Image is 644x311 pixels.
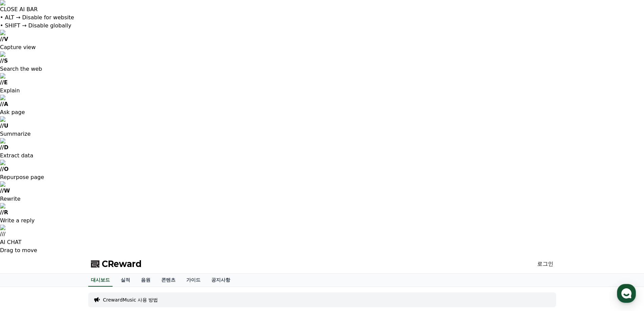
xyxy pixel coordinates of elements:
a: 공지사항 [206,274,236,287]
a: 대시보드 [88,274,113,287]
a: 콘텐츠 [156,274,181,287]
span: 설정 [104,225,113,230]
a: 음원 [136,274,156,287]
span: 홈 [21,225,25,230]
a: 로그인 [537,260,553,268]
span: 대화 [62,225,70,230]
a: 실적 [115,274,136,287]
a: CrewardMusic 사용 방법 [103,296,158,303]
span: CReward [102,259,142,269]
a: 대화 [45,215,87,231]
a: 홈 [2,215,45,231]
a: CReward [91,259,142,269]
a: 설정 [87,215,130,231]
a: 가이드 [181,274,206,287]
